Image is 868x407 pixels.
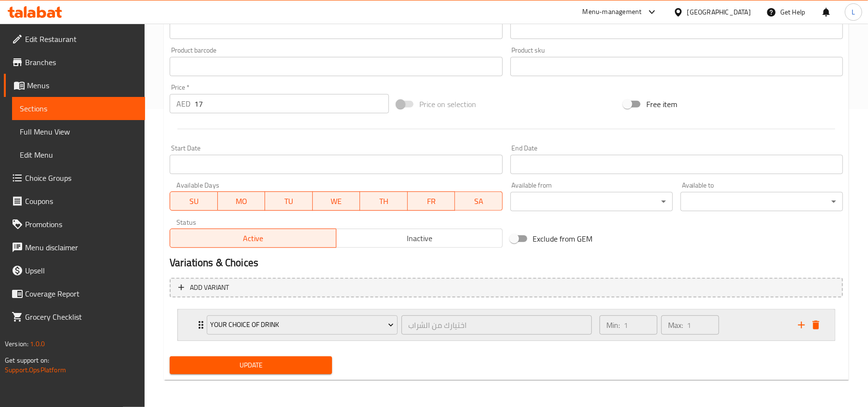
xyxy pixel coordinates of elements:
input: Please enter price [194,94,389,113]
div: Menu-management [583,6,642,18]
span: Exclude from GEM [533,233,593,244]
span: Coupons [25,195,137,207]
span: Your Choice Of Drink [211,319,394,331]
input: Please enter product sku [510,57,843,76]
span: Free item [646,98,677,110]
p: Min: [606,319,620,331]
span: Menus [27,80,137,91]
a: Menu disclaimer [4,236,145,259]
a: Support.OpsPlatform [5,364,66,376]
span: Update [177,359,324,371]
button: Add variant [170,278,843,298]
button: WE [313,191,361,211]
span: Coverage Report [25,288,137,299]
a: Choice Groups [4,166,145,190]
a: Full Menu View [12,120,145,143]
span: WE [317,194,357,208]
div: ​ [510,192,673,211]
span: FR [412,194,452,208]
li: Expand [170,305,843,345]
button: TH [360,191,408,211]
span: Inactive [340,231,499,245]
p: AED [176,98,190,109]
button: Your Choice Of Drink [207,315,398,335]
a: Promotions [4,213,145,236]
span: Upsell [25,265,137,276]
span: Version: [5,338,28,350]
span: 1.0.0 [30,338,45,350]
div: ​ [681,192,843,211]
span: TU [269,194,309,208]
span: SA [459,194,499,208]
span: Branches [25,56,137,68]
span: Edit Menu [20,149,137,161]
span: Sections [20,103,137,114]
button: Active [170,229,336,248]
span: Full Menu View [20,126,137,137]
span: Grocery Checklist [25,311,137,323]
a: Branches [4,51,145,74]
h2: Variations & Choices [170,256,843,270]
span: Menu disclaimer [25,242,137,253]
button: Inactive [336,229,503,248]
button: Update [170,356,332,374]
div: [GEOGRAPHIC_DATA] [687,7,751,17]
span: MO [222,194,262,208]
button: TU [265,191,313,211]
button: MO [218,191,266,211]
a: Grocery Checklist [4,305,145,328]
span: L [852,7,855,17]
button: add [794,318,809,332]
a: Coverage Report [4,282,145,305]
span: SU [174,194,214,208]
span: Active [174,231,333,245]
input: Please enter product barcode [170,57,502,76]
a: Sections [12,97,145,120]
a: Menus [4,74,145,97]
button: SU [170,191,217,211]
a: Upsell [4,259,145,282]
div: Expand [178,310,835,340]
a: Edit Restaurant [4,27,145,51]
p: Max: [668,319,683,331]
span: Edit Restaurant [25,33,137,45]
button: SA [455,191,503,211]
button: FR [408,191,455,211]
span: Get support on: [5,354,49,366]
span: Choice Groups [25,172,137,184]
span: TH [364,194,404,208]
span: Promotions [25,218,137,230]
button: delete [809,318,823,332]
a: Edit Menu [12,143,145,166]
span: Add variant [190,282,229,294]
span: Price on selection [419,98,476,110]
a: Coupons [4,190,145,213]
